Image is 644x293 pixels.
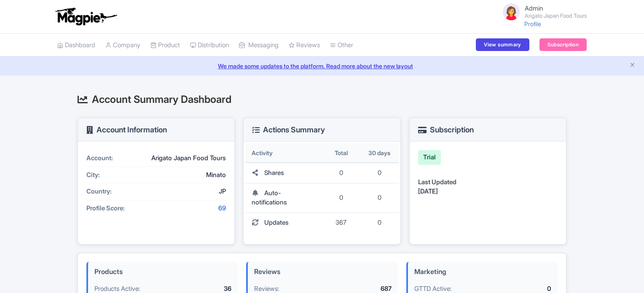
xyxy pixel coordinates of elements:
a: Reviews [289,34,320,57]
button: Close announcement [629,61,636,70]
h4: Marketing [414,268,551,276]
th: Total [322,143,360,163]
div: Arigato Japan Food Tours [150,153,226,163]
span: 0 [378,218,381,226]
a: Messaging [239,34,279,57]
th: 30 days [360,143,399,163]
a: Company [105,34,140,57]
div: 69 [150,204,226,213]
span: Shares [264,169,284,177]
div: Profile Score: [86,204,150,213]
div: Minato [150,170,226,180]
a: Distribution [190,34,229,57]
div: Last Updated [418,177,558,187]
div: JP [150,187,226,196]
div: Country: [86,187,150,196]
div: Account: [86,153,150,163]
img: logo-ab69f6fb50320c5b225c76a69d11143b.png [53,7,118,26]
a: View summary [476,38,529,51]
span: Auto-notifications [252,189,287,207]
span: 0 [378,169,381,177]
h4: Products [94,268,231,276]
h3: Subscription [418,126,474,134]
td: 0 [322,163,360,183]
a: We made some updates to the platform. Read more about the new layout [5,62,639,70]
th: Activity [245,143,322,163]
img: avatar_key_member-9c1dde93af8b07d7383eb8b5fb890c87.png [501,2,521,22]
td: 0 [322,183,360,213]
a: Subscription [539,38,587,51]
span: Updates [264,218,289,226]
div: Trial [418,150,441,165]
span: Admin [525,4,543,12]
h3: Actions Summary [252,126,325,134]
span: 0 [378,194,381,202]
a: Admin Arigato Japan Food Tours [496,2,587,22]
td: 367 [322,213,360,233]
h3: Account Information [86,126,167,134]
a: Product [150,34,180,57]
div: City: [86,170,150,180]
h2: Account Summary Dashboard [78,94,566,105]
h4: Reviews [254,268,391,276]
div: [DATE] [418,187,558,196]
a: Dashboard [57,34,95,57]
a: Other [330,34,353,57]
a: Profile [524,20,541,27]
small: Arigato Japan Food Tours [525,13,587,19]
